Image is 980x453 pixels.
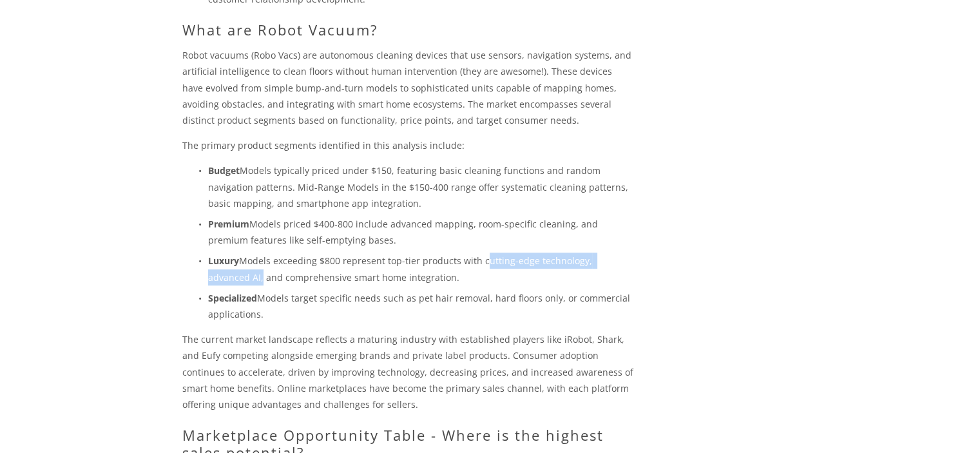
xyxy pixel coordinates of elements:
[182,331,634,412] p: The current market landscape reflects a maturing industry with established players like iRobot, S...
[208,216,634,248] p: Models priced $400-800 include advanced mapping, room-specific cleaning, and premium features lik...
[208,162,634,211] p: Models typically priced under $150, featuring basic cleaning functions and random navigation patt...
[208,164,240,177] strong: Budget
[182,21,634,38] h2: What are Robot Vacuum?
[208,253,634,285] p: Models exceeding $800 represent top-tier products with cutting-edge technology, advanced AI, and ...
[208,290,634,322] p: Models target specific needs such as pet hair removal, hard floors only, or commercial applications.
[182,137,634,153] p: The primary product segments identified in this analysis include:
[208,255,239,267] strong: Luxury
[208,218,249,230] strong: Premium
[208,292,257,304] strong: Specialized
[182,47,634,128] p: Robot vacuums (Robo Vacs) are autonomous cleaning devices that use sensors, navigation systems, a...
